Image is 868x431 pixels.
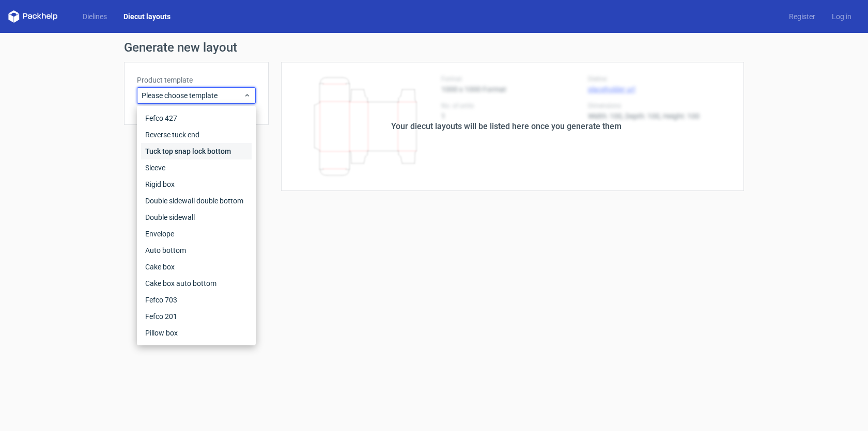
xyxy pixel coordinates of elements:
[141,259,252,275] div: Cake box
[141,242,252,259] div: Auto bottom
[115,11,179,22] a: Diecut layouts
[124,41,744,54] h1: Generate new layout
[141,126,252,143] div: Reverse tuck end
[141,193,252,209] div: Double sidewall double bottom
[137,75,256,85] label: Product template
[141,159,252,176] div: Sleeve
[141,308,252,325] div: Fefco 201
[142,90,243,101] span: Please choose template
[781,11,824,22] a: Register
[141,325,252,341] div: Pillow box
[141,143,252,159] div: Tuck top snap lock bottom
[141,209,252,226] div: Double sidewall
[824,11,860,22] a: Log in
[391,120,622,133] div: Your diecut layouts will be listed here once you generate them
[141,110,252,126] div: Fefco 427
[141,176,252,193] div: Rigid box
[141,226,252,242] div: Envelope
[74,11,115,22] a: Dielines
[141,275,252,292] div: Cake box auto bottom
[141,292,252,308] div: Fefco 703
